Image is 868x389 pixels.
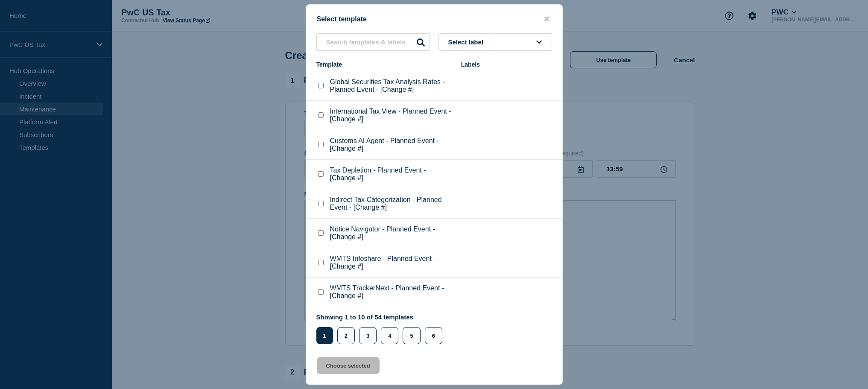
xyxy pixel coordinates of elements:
[403,327,420,344] button: 5
[330,167,453,182] p: Tax Depletion - Planned Event - [Change #]
[316,33,430,51] input: Search templates & labels
[359,327,377,344] button: 3
[542,15,552,23] button: close button
[330,108,453,123] p: International Tax View - Planned Event - [Change #]
[306,15,562,23] div: Select template
[318,201,324,206] input: Indirect Tax Categorization - Planned Event - [Change #] checkbox
[318,112,324,118] input: International Tax View - Planned Event - [Change #] checkbox
[330,78,453,94] p: Global Securities Tax Analysis Rates - Planned Event - [Change #]
[318,289,324,295] input: WMTS TrackerNext - Planned Event - [Change #] checkbox
[438,33,552,51] button: Select label
[330,284,453,300] p: WMTS TrackerNext - Planned Event - [Change #]
[330,255,453,270] p: WMTS Infoshare - Planned Event - [Change #]
[316,313,447,321] p: Showing 1 to 10 of 54 templates
[318,260,324,265] input: WMTS Infoshare - Planned Event - [Change #] checkbox
[461,61,552,68] div: Labels
[330,196,453,211] p: Indirect Tax Categorization - Planned Event - [Change #]
[316,61,453,68] div: Template
[337,327,355,344] button: 2
[381,327,398,344] button: 4
[330,137,453,152] p: Customs AI Agent - Planned Event - [Change #]
[448,38,487,46] span: Select label
[318,83,324,88] input: Global Securities Tax Analysis Rates - Planned Event - [Change #] checkbox
[317,357,380,374] button: Choose selected
[316,327,333,344] button: 1
[425,327,442,344] button: 6
[318,171,324,177] input: Tax Depletion - Planned Event - [Change #] checkbox
[318,142,324,147] input: Customs AI Agent - Planned Event - [Change #] checkbox
[330,225,453,241] p: Notice Navigator - Planned Event - [Change #]
[318,230,324,236] input: Notice Navigator - Planned Event - [Change #] checkbox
